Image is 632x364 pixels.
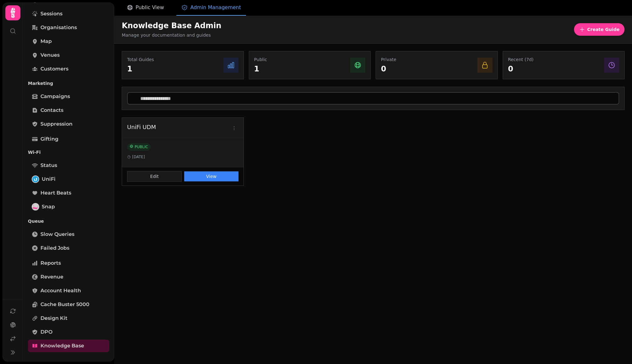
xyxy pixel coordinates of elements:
[127,56,154,63] p: Total Guides
[127,64,154,74] p: 1
[40,51,60,59] span: Venues
[184,171,238,181] button: View
[28,173,109,185] a: UniFiUniFi
[42,203,55,211] span: Snap
[40,93,70,100] span: Campaigns
[28,159,109,172] a: Status
[28,298,109,311] a: Cache Buster 5000
[28,104,109,117] a: Contacts
[190,4,241,11] span: Admin Management
[40,231,74,238] span: Slow Queries
[508,64,534,74] p: 0
[508,56,534,63] p: Recent (7d)
[28,271,109,283] a: Revenue
[28,228,109,241] a: Slow Queries
[28,147,109,158] p: Wi-Fi
[28,326,109,338] a: DPO
[254,56,267,63] p: Public
[40,273,63,281] span: Revenue
[28,257,109,269] a: Reports
[40,10,62,18] span: Sessions
[28,35,109,48] a: Map
[40,120,72,128] span: Suppression
[40,244,69,252] span: Failed Jobs
[28,21,109,34] a: Organisations
[28,78,109,89] p: Marketing
[32,204,39,210] img: Snap
[40,315,67,322] span: Design Kit
[28,133,109,145] a: Gifting
[381,56,396,63] p: Private
[28,90,109,103] a: Campaigns
[136,4,164,11] span: Public View
[122,21,221,31] h1: Knowledge Base Admin
[28,216,109,227] p: Queue
[40,328,52,336] span: DPO
[40,189,71,197] span: Heart beats
[122,32,221,38] p: Manage your documentation and guides
[28,284,109,297] a: Account Health
[40,342,84,350] span: Knowledge Base
[127,171,182,182] button: Edit
[28,118,109,130] a: Suppression
[28,8,109,20] a: Sessions
[40,162,57,169] span: Status
[28,242,109,254] a: Failed Jobs
[28,187,109,199] a: Heart beats
[381,64,396,74] p: 0
[127,143,151,151] span: PUBLIC
[28,63,109,75] a: Customers
[574,23,624,36] button: Create Guide
[40,24,77,31] span: Organisations
[127,123,230,132] h3: UniFi UDM
[28,200,109,213] a: SnapSnap
[40,259,61,267] span: Reports
[40,65,68,73] span: Customers
[587,27,619,32] span: Create Guide
[40,301,89,308] span: Cache Buster 5000
[40,287,81,294] span: Account Health
[28,340,109,352] a: Knowledge Base
[40,135,58,143] span: Gifting
[28,49,109,61] a: Venues
[132,154,145,159] span: [DATE]
[32,176,39,182] img: UniFi
[254,64,267,74] p: 1
[42,175,56,183] span: UniFi
[28,312,109,325] a: Design Kit
[40,107,63,114] span: Contacts
[40,38,52,45] span: Map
